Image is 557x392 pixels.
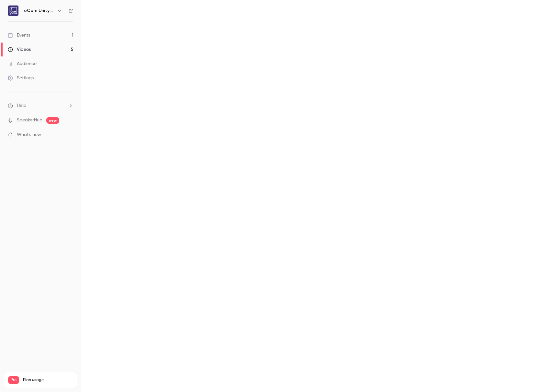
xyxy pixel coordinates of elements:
[24,7,54,14] h6: eCom Unity Workshops
[65,132,73,138] iframe: Noticeable Trigger
[46,117,59,124] span: new
[8,6,18,16] img: eCom Unity Workshops
[8,61,37,67] div: Audience
[17,131,41,138] span: What's new
[8,32,30,39] div: Events
[8,75,34,81] div: Settings
[17,102,26,109] span: Help
[8,102,73,109] li: help-dropdown-opener
[8,376,19,384] span: Pro
[23,377,73,383] span: Plan usage
[8,46,31,53] div: Videos
[17,117,42,124] a: SpeakerHub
